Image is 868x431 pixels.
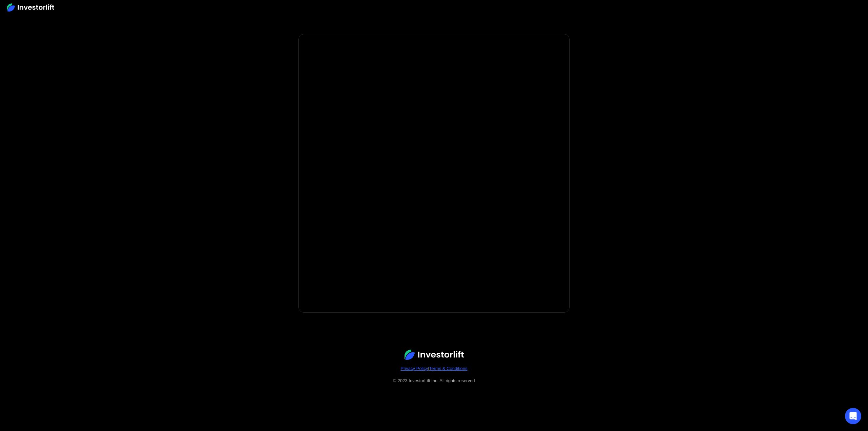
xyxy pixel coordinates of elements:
a: Terms & Conditions [429,366,468,371]
div: © 2023 InvestorLift Inc. All rights reserved [14,377,854,384]
div: Open Intercom Messenger [845,408,861,424]
iframe: Investorlift | Book A Demo [302,38,566,309]
a: Privacy Policy [400,366,428,371]
div: | [14,365,854,372]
